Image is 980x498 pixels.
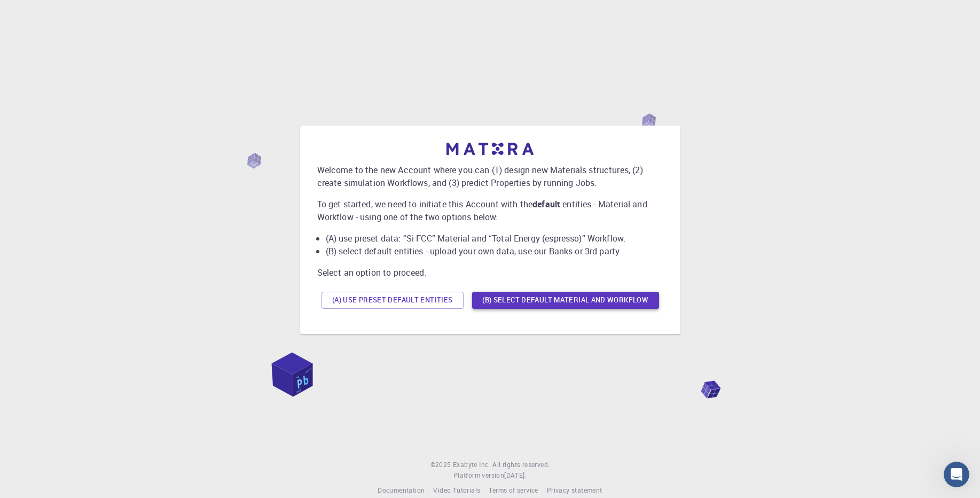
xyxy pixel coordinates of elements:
[944,462,969,487] iframe: Intercom live chat
[433,485,480,496] a: Video Tutorials
[492,460,550,470] span: All rights reserved.
[378,486,425,494] span: Documentation
[489,485,538,496] a: Terms of service
[532,198,560,210] b: default
[453,460,490,469] span: Exabyte Inc.
[378,485,425,496] a: Documentation
[446,143,534,155] img: logo
[504,471,527,479] span: [DATE] .
[317,266,663,279] p: Select an option to proceed.
[433,486,480,494] span: Video Tutorials
[326,245,663,258] li: (B) select default entities - upload your own data, use our Banks or 3rd party
[472,292,659,309] button: (B) Select default material and workflow
[317,198,663,223] p: To get started, we need to initiate this Account with the entities - Material and Workflow - usin...
[317,164,663,189] p: Welcome to the new Account where you can (1) design new Materials structures, (2) create simulati...
[19,7,71,17] span: Assistance
[453,460,490,470] a: Exabyte Inc.
[547,485,602,496] a: Privacy statement
[326,232,663,245] li: (A) use preset data: “Si FCC” Material and “Total Energy (espresso)” Workflow.
[504,470,527,481] a: [DATE].
[489,486,538,494] span: Terms of service
[430,460,453,470] span: © 2025
[547,486,602,494] span: Privacy statement
[453,470,504,481] span: Platform version
[322,292,464,309] button: (A) Use preset default entities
